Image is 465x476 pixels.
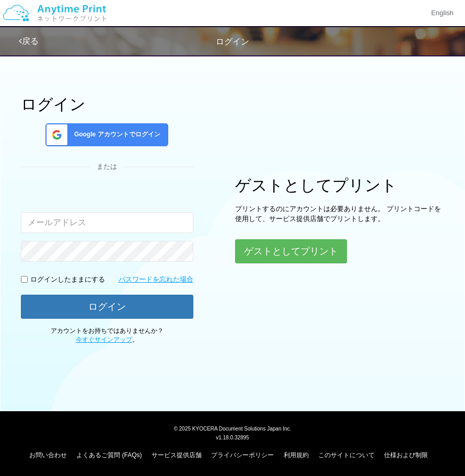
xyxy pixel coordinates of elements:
[21,96,193,113] h1: ログイン
[216,37,249,46] span: ログイン
[216,434,249,440] span: v1.18.0.32895
[174,425,292,432] span: © 2025 KYOCERA Document Solutions Japan Inc.
[152,451,202,459] a: サービス提供店舗
[30,275,105,285] p: ログインしたままにする
[19,37,39,45] a: 戻る
[21,327,193,344] p: アカウントをお持ちではありませんか？
[235,239,347,263] button: ゲストとしてプリント
[211,451,274,459] a: プライバシーポリシー
[76,336,132,343] a: 今すぐサインアップ
[119,275,193,285] a: パスワードを忘れた場合
[384,451,428,459] a: 仕様および制限
[235,177,444,194] h1: ゲストとしてプリント
[21,295,193,319] button: ログイン
[284,451,309,459] a: 利用規約
[235,204,444,224] p: プリントするのにアカウントは必要ありません。 プリントコードを使用して、サービス提供店舗でプリントします。
[21,162,193,172] div: または
[29,451,67,459] a: お問い合わせ
[21,212,193,233] input: メールアドレス
[318,451,375,459] a: このサイトについて
[76,336,138,343] span: 。
[70,130,160,139] span: Google アカウントでログイン
[76,451,142,459] a: よくあるご質問 (FAQs)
